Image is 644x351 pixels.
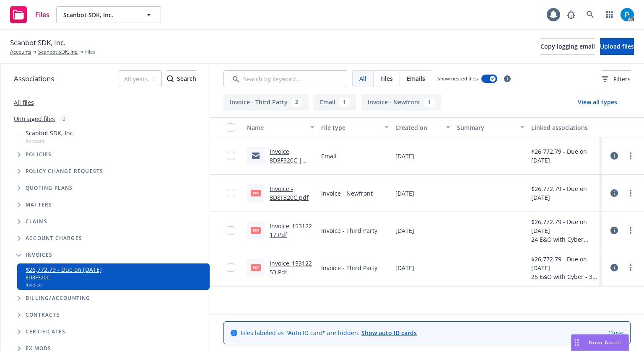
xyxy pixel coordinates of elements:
a: more [626,263,636,273]
input: Toggle Row Selected [227,152,235,160]
div: 24 E&O with Cyber [531,235,599,244]
a: All files [14,98,34,106]
span: Invoice - Newfront [321,189,373,198]
span: Upload files [600,42,634,50]
a: $26,772.79 - Due on [DATE] [26,265,102,274]
input: Select all [227,123,235,132]
button: SearchSearch [167,70,196,87]
span: Account [26,137,75,145]
a: more [626,151,636,161]
span: Policy change requests [26,169,103,174]
span: Files labeled as "Auto ID card" are hidden. [241,328,417,337]
a: Invoice_15312217.Pdf [270,222,312,239]
button: Name [244,117,318,137]
div: Name [247,123,305,132]
a: Files [7,3,53,26]
button: Email [314,94,356,111]
div: 1 [424,98,435,107]
span: [DATE] [395,226,414,235]
div: 8D8F320C [26,274,102,281]
span: Pdf [251,227,261,233]
span: Filters [602,75,631,83]
span: Pdf [251,264,261,271]
div: $26,772.79 - Due on [DATE] [531,147,599,165]
button: Scanbot SDK, Inc. [56,6,161,23]
span: Invoices [26,253,53,258]
div: $26,772.79 - Due on [DATE] [531,255,599,272]
div: Summary [457,123,515,132]
a: Report a Bug [563,6,579,23]
span: Scanbot SDK, Inc. [10,37,65,48]
span: Copy logging email [540,42,595,50]
span: Files [85,48,96,56]
span: Emails [407,74,425,83]
span: Nova Assist [589,339,622,346]
span: Quoting plans [26,186,73,191]
div: $26,772.79 - Due on [DATE] [531,217,599,235]
span: [DATE] [395,189,414,198]
button: Invoice - Newfront [361,94,441,111]
span: Show nested files [437,75,478,82]
div: 2 [291,98,302,107]
span: Contracts [26,312,60,317]
div: Linked associations [531,123,599,132]
button: Copy logging email [540,38,595,55]
button: Filters [602,70,631,87]
a: Switch app [601,6,618,23]
a: Accounts [10,48,31,56]
span: Ex Mods [26,346,51,351]
span: Account charges [26,236,82,241]
a: Show auto ID cards [361,329,417,337]
div: Tree Example [0,127,210,290]
a: Invoice - 8D8F320C.pdf [270,185,309,201]
button: View all types [564,94,631,111]
span: All [359,74,366,83]
input: Toggle Row Selected [227,263,235,272]
button: Summary [454,117,528,137]
a: Invoice_15312253.Pdf [270,259,312,276]
button: Upload files [600,38,634,55]
input: Toggle Row Selected [227,189,235,197]
button: Invoice - Third Party [223,94,309,111]
span: Policies [26,152,52,157]
div: 25 E&O with Cyber - 3 yr Tail [531,272,599,281]
div: 0 [58,114,70,124]
span: Filters [613,75,631,83]
span: Files [380,74,393,83]
span: [DATE] [395,152,414,160]
div: Search [167,71,196,87]
svg: Search [167,75,174,82]
button: File type [318,117,392,137]
span: Scanbot SDK, Inc. [26,129,75,137]
a: more [626,225,636,235]
button: Linked associations [528,117,602,137]
span: Files [35,11,49,18]
span: [DATE] [395,263,414,272]
div: File type [321,123,379,132]
a: Invoice 8D8F320C | Scanbot SDK, Inc. | Cancellation Refund & 3 Year Tail Eff. [DATE] [270,147,307,217]
a: Close [608,328,623,337]
a: more [626,188,636,198]
span: Invoice - Third Party [321,226,377,235]
span: Certificates [26,329,65,334]
span: Invoice [26,281,102,288]
span: Email [321,152,337,160]
a: Search [582,6,599,23]
span: Claims [26,219,47,224]
div: $26,772.79 - Due on [DATE] [531,184,599,202]
span: pdf [251,190,261,196]
button: Created on [392,117,454,137]
input: Toggle Row Selected [227,226,235,235]
a: Untriaged files [14,114,55,123]
img: photo [621,8,634,21]
span: Invoice - Third Party [321,263,377,272]
span: Matters [26,202,52,207]
div: Drag to move [571,335,582,351]
button: Nova Assist [571,334,629,351]
span: Scanbot SDK, Inc. [63,10,136,19]
div: Created on [395,123,441,132]
span: Associations [14,73,54,84]
a: Scanbot SDK, Inc. [38,48,78,56]
input: Search by keyword... [223,70,347,87]
span: Billing/Accounting [26,296,91,301]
